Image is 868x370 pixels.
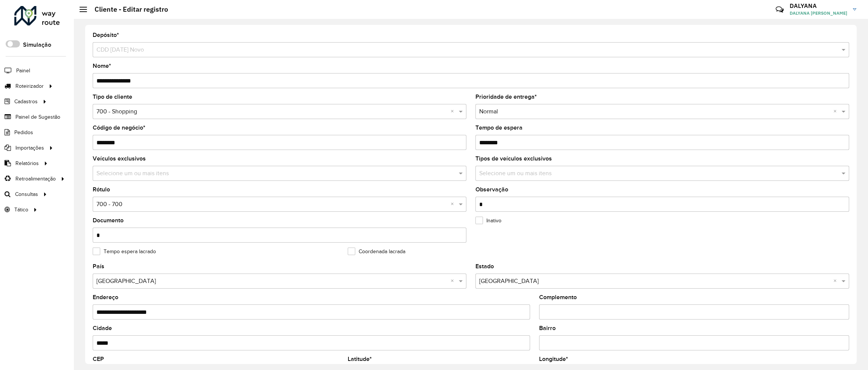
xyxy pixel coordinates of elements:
[93,92,132,101] label: Tipo de cliente
[539,293,577,302] label: Complemento
[475,262,494,271] label: Estado
[475,123,523,132] label: Tempo de espera
[93,355,104,364] label: CEP
[14,98,38,105] span: Cadastros
[475,185,508,194] label: Observação
[93,262,104,271] label: País
[539,324,556,333] label: Bairro
[451,277,457,286] span: Clear all
[93,185,110,194] label: Rótulo
[790,2,847,9] h3: DALYANA
[451,200,457,209] span: Clear all
[15,159,39,167] span: Relatórios
[93,31,119,40] label: Depósito
[772,2,788,18] a: Contato Rápido
[833,107,840,116] span: Clear all
[15,144,44,152] span: Importações
[93,216,124,225] label: Documento
[15,113,60,121] span: Painel de Sugestão
[14,206,28,214] span: Tático
[15,82,44,90] span: Roteirizador
[93,61,111,70] label: Nome
[15,175,56,183] span: Retroalimentação
[790,10,847,17] span: DALYANA [PERSON_NAME]
[15,190,38,198] span: Consultas
[833,277,840,286] span: Clear all
[23,40,51,49] label: Simulação
[14,128,33,136] span: Pedidos
[348,248,405,255] label: Coordenada lacrada
[87,5,168,14] h2: Cliente - Editar registro
[475,92,537,101] label: Prioridade de entrega
[93,293,118,302] label: Endereço
[93,123,145,132] label: Código de negócio
[539,355,568,364] label: Longitude
[475,154,552,163] label: Tipos de veículos exclusivos
[451,107,457,116] span: Clear all
[93,248,156,255] label: Tempo espera lacrado
[93,324,112,333] label: Cidade
[348,355,372,364] label: Latitude
[16,67,30,75] span: Painel
[93,154,146,163] label: Veículos exclusivos
[475,217,501,225] label: Inativo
